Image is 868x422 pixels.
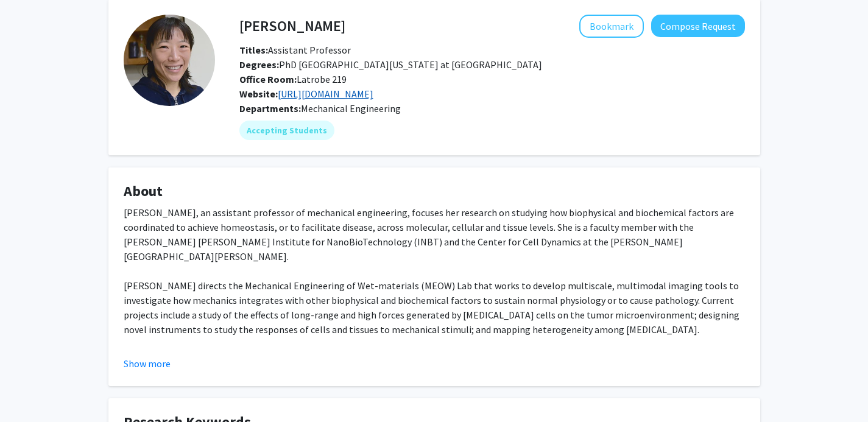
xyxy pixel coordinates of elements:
b: Degrees: [239,58,279,71]
b: Office Room: [239,73,297,85]
span: Assistant Professor [239,44,351,56]
button: Compose Request to Yun Chen [651,15,745,37]
b: Departments: [239,102,301,114]
mat-chip: Accepting Students [239,121,334,140]
a: Opens in a new tab [278,88,373,100]
b: Website: [239,88,278,100]
span: Latrobe 219 [239,73,347,85]
span: Mechanical Engineering [301,102,401,114]
h4: [PERSON_NAME] [239,15,345,37]
h4: About [124,183,745,200]
img: Profile Picture [124,15,215,106]
iframe: Chat [9,367,52,413]
button: Show more [124,356,171,371]
div: [PERSON_NAME], an assistant professor of mechanical engineering, focuses her research on studying... [124,205,745,395]
button: Add Yun Chen to Bookmarks [579,15,644,38]
b: Titles: [239,44,268,56]
span: PhD [GEOGRAPHIC_DATA][US_STATE] at [GEOGRAPHIC_DATA] [239,58,542,71]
